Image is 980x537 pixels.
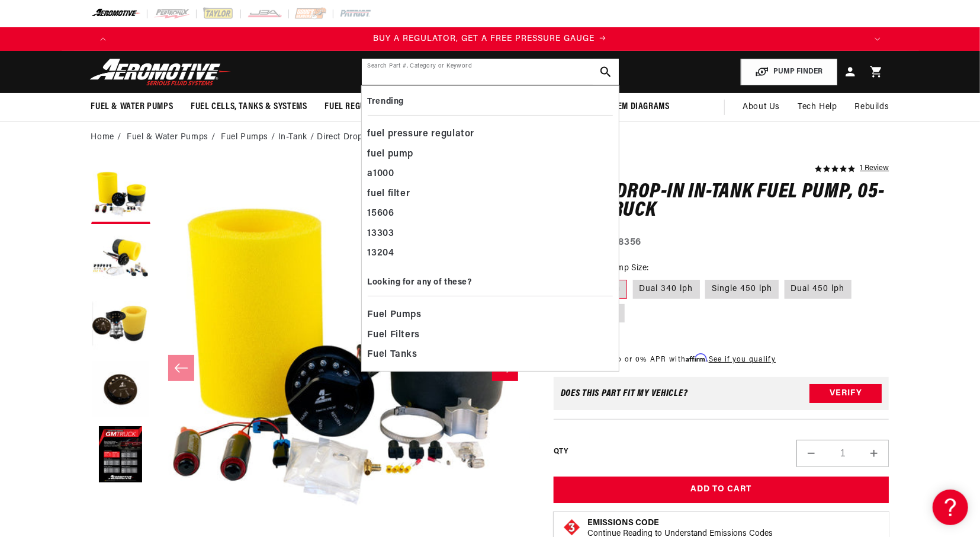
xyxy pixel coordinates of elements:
[91,131,889,144] nav: breadcrumbs
[317,131,519,144] li: Direct Drop-In In-Tank Fuel Pump, 05-17 GM Truck
[860,165,889,173] a: 1 reviews
[368,184,613,204] div: fuel filter
[709,356,776,363] a: See if you qualify - Learn more about Affirm Financing (opens in modal)
[743,103,780,111] span: About Us
[554,447,568,457] label: QTY
[316,93,403,121] summary: Fuel Regulators
[368,124,613,145] div: fuel pressure regulator
[115,33,866,46] div: Announcement
[633,280,700,299] label: Dual 340 lph
[789,93,846,122] summary: Tech Help
[86,58,234,86] img: Aeromotive
[115,33,866,46] div: 1 of 4
[615,238,641,247] strong: 18356
[368,224,613,244] div: 13303
[563,518,581,537] img: Emissions code
[374,34,595,43] span: BUY A REGULATOR, GET A FREE PRESSURE GAUGE
[554,183,889,220] h1: Direct Drop-In In-Tank Fuel Pump, 05-17 GM Truck
[127,131,208,144] a: Fuel & Water Pumps
[368,244,613,264] div: 13204
[168,355,194,381] button: Slide left
[91,360,150,420] button: Load image 4 in gallery view
[182,93,316,121] summary: Fuel Cells, Tanks & Systems
[91,165,150,224] button: Load image 1 in gallery view
[734,93,789,122] a: About Us
[785,280,852,299] label: Dual 450 lph
[591,93,679,121] summary: System Diagrams
[91,295,150,354] button: Load image 3 in gallery view
[115,33,866,46] a: BUY A REGULATOR, GET A FREE PRESSURE GAUGE
[62,27,919,51] slideshow-component: Translation missing: en.sections.announcements.announcement_bar
[368,347,417,363] span: Fuel Tanks
[593,59,619,85] button: search button
[278,131,317,144] li: In-Tank
[91,426,150,485] button: Load image 5 in gallery view
[705,280,779,299] label: Single 450 lph
[91,27,115,51] button: Translation missing: en.sections.announcements.previous_announcement
[368,278,472,287] b: Looking for any of these?
[600,101,670,113] span: System Diagrams
[554,477,889,503] button: Add to Cart
[368,97,404,106] b: Trending
[368,164,613,184] div: a1000
[91,131,114,144] a: Home
[91,230,150,289] button: Load image 2 in gallery view
[587,519,659,528] strong: Emissions Code
[91,101,173,113] span: Fuel & Water Pumps
[191,101,307,113] span: Fuel Cells, Tanks & Systems
[368,327,420,344] span: Fuel Filters
[368,145,613,165] div: fuel pump
[368,307,422,324] span: Fuel Pumps
[221,131,268,144] a: Fuel Pumps
[866,27,889,51] button: Translation missing: en.sections.announcements.next_announcement
[554,354,776,365] p: Starting at /mo or 0% APR with .
[82,93,182,121] summary: Fuel & Water Pumps
[809,384,882,403] button: Verify
[686,353,707,362] span: Affirm
[798,101,837,114] span: Tech Help
[855,101,889,114] span: Rebuilds
[846,93,898,122] summary: Rebuilds
[325,101,394,113] span: Fuel Regulators
[741,59,837,85] button: PUMP FINDER
[554,235,889,251] div: Part Number:
[561,389,688,398] div: Does This part fit My vehicle?
[368,204,613,224] div: 15606
[362,59,619,85] input: Search by Part Number, Category or Keyword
